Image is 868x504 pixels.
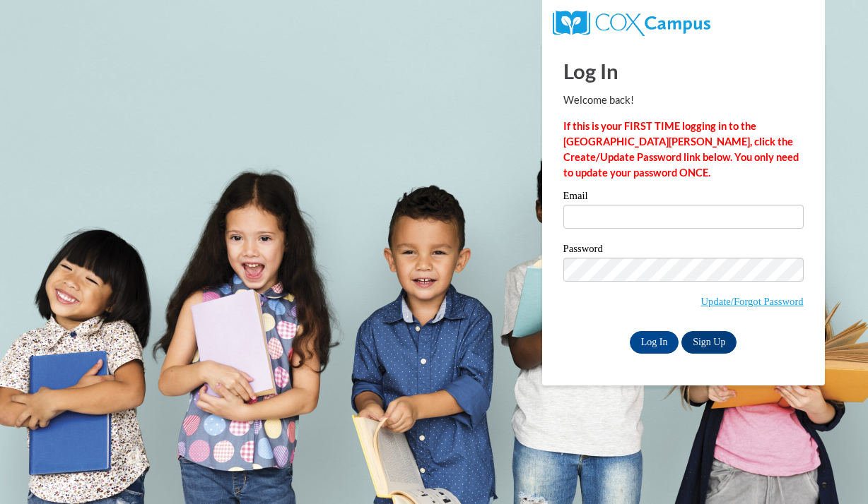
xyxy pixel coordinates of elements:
[553,11,710,36] img: COX Campus
[563,56,804,85] h1: Log In
[681,331,737,354] a: Sign Up
[563,191,804,205] label: Email
[563,244,804,258] label: Password
[563,92,804,108] p: Welcome back!
[553,16,710,28] a: COX Campus
[563,120,799,179] strong: If this is your FIRST TIME logging in to the [GEOGRAPHIC_DATA][PERSON_NAME], click the Create/Upd...
[630,331,679,354] input: Log In
[701,296,804,307] a: Update/Forgot Password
